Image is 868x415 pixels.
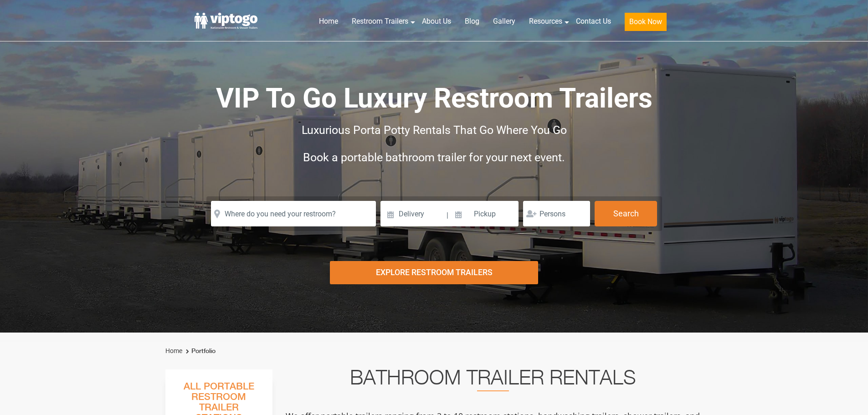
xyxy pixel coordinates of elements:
a: Restroom Trailers [345,11,415,31]
h2: Bathroom Trailer Rentals [285,369,701,391]
button: Search [595,201,657,226]
a: Home [312,11,345,31]
a: Blog [458,11,486,31]
span: | [447,201,448,230]
li: Portfolio [184,346,216,357]
input: Where do you need your restroom? [211,201,376,226]
input: Delivery [380,201,446,226]
input: Pickup [450,201,519,226]
input: Persons [523,201,590,226]
span: VIP To Go Luxury Restroom Trailers [216,82,652,114]
span: Book a portable bathroom trailer for your next event. [303,151,565,164]
a: Book Now [618,11,673,36]
span: Luxurious Porta Potty Rentals That Go Where You Go [302,123,567,137]
a: Contact Us [569,11,618,31]
a: About Us [415,11,458,31]
a: Home [165,347,182,354]
button: Book Now [625,13,667,31]
div: Explore Restroom Trailers [330,261,538,284]
a: Gallery [486,11,522,31]
a: Resources [522,11,569,31]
